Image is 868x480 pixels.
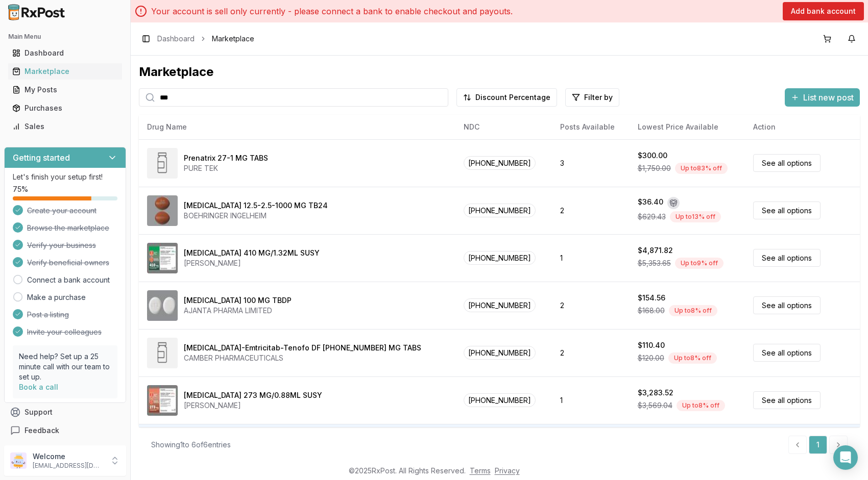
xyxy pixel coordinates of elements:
[13,172,117,182] p: Let's finish your setup first!
[677,400,725,411] div: Up to 8 % off
[638,388,673,398] div: $3,283.52
[638,212,666,222] span: $629.43
[13,151,70,164] h3: Getting started
[33,451,104,462] p: Welcome
[638,245,673,256] div: $4,871.82
[12,103,118,113] div: Purchases
[184,295,292,306] div: [MEDICAL_DATA] 100 MG TBDP
[464,346,536,360] span: [PHONE_NUMBER]
[552,282,630,329] td: 2
[157,34,195,44] a: Dashboard
[809,436,827,454] a: 1
[8,62,122,81] a: Marketplace
[12,121,118,132] div: Sales
[4,100,126,116] button: Purchases
[464,298,536,312] span: [PHONE_NUMBER]
[12,85,118,95] div: My Posts
[638,400,672,411] span: $3,569.04
[27,206,97,216] span: Create your account
[12,48,118,58] div: Dashboard
[184,353,421,363] div: CAMBER PHARMACEUTICALS
[552,139,630,187] td: 3
[638,150,667,161] div: $300.00
[552,115,630,139] th: Posts Available
[788,436,848,454] nav: pagination
[184,248,320,258] div: [MEDICAL_DATA] 410 MG/1.32ML SUSY
[638,258,671,268] span: $5,353.65
[13,184,28,194] span: 75 %
[495,466,520,475] a: Privacy
[783,2,864,20] button: Add bank account
[184,258,320,268] div: [PERSON_NAME]
[157,34,254,44] nav: breadcrumb
[27,275,110,285] a: Connect a bank account
[638,306,665,316] span: $168.00
[27,310,69,320] span: Post a listing
[27,258,109,268] span: Verify beneficial owners
[552,376,630,424] td: 1
[455,115,552,139] th: NDC
[785,88,860,107] button: List new post
[10,452,27,469] img: User avatar
[184,153,268,163] div: Prenatrix 27-1 MG TABS
[147,338,178,368] img: Efavirenz-Emtricitab-Tenofo DF 600-200-300 MG TABS
[745,115,860,139] th: Action
[4,63,126,80] button: Marketplace
[19,383,58,391] a: Book a call
[464,204,536,217] span: [PHONE_NUMBER]
[675,163,728,174] div: Up to 83 % off
[4,118,126,135] button: Sales
[184,390,322,400] div: [MEDICAL_DATA] 273 MG/0.88ML SUSY
[151,440,231,450] div: Showing 1 to 6 of 6 entries
[27,327,102,337] span: Invite your colleagues
[8,117,122,136] a: Sales
[147,243,178,273] img: Invega Trinza 410 MG/1.32ML SUSY
[630,115,745,139] th: Lowest Price Available
[669,305,717,316] div: Up to 8 % off
[8,44,122,62] a: Dashboard
[4,82,126,98] button: My Posts
[8,81,122,99] a: My Posts
[151,5,513,17] p: Your account is sell only currently - please connect a bank to enable checkout and payouts.
[753,344,821,362] a: See all options
[475,92,550,103] span: Discount Percentage
[464,156,536,170] span: [PHONE_NUMBER]
[139,64,860,80] div: Marketplace
[785,93,860,104] a: List new post
[552,329,630,376] td: 2
[27,292,86,302] a: Make a purchase
[552,234,630,282] td: 1
[184,343,421,353] div: [MEDICAL_DATA]-Emtricitab-Tenofo DF [PHONE_NUMBER] MG TABS
[464,393,536,407] span: [PHONE_NUMBER]
[33,462,104,470] p: [EMAIL_ADDRESS][DOMAIN_NAME]
[147,195,178,226] img: Trijardy XR 12.5-2.5-1000 MG TB24
[464,251,536,265] span: [PHONE_NUMBER]
[147,385,178,416] img: Invega Trinza 273 MG/0.88ML SUSY
[638,353,664,363] span: $120.00
[184,400,322,411] div: [PERSON_NAME]
[4,403,126,421] button: Support
[753,154,821,172] a: See all options
[753,391,821,409] a: See all options
[668,352,717,364] div: Up to 8 % off
[670,211,721,222] div: Up to 13 % off
[470,466,491,475] a: Terms
[638,340,665,350] div: $110.40
[638,197,663,209] div: $36.40
[184,306,292,316] div: AJANTA PHARMA LIMITED
[4,4,69,20] img: RxPost Logo
[584,92,613,103] span: Filter by
[753,296,821,314] a: See all options
[8,33,122,41] h2: Main Menu
[212,34,254,44] span: Marketplace
[139,115,455,139] th: Drug Name
[184,211,328,221] div: BOEHRINGER INGELHEIM
[27,240,96,250] span: Verify your business
[147,148,178,179] img: Prenatrix 27-1 MG TABS
[184,200,328,211] div: [MEDICAL_DATA] 12.5-2.5-1000 MG TB24
[184,163,268,173] div: PURE TEK
[803,91,854,104] span: List new post
[753,201,821,219] a: See all options
[4,45,126,61] button: Dashboard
